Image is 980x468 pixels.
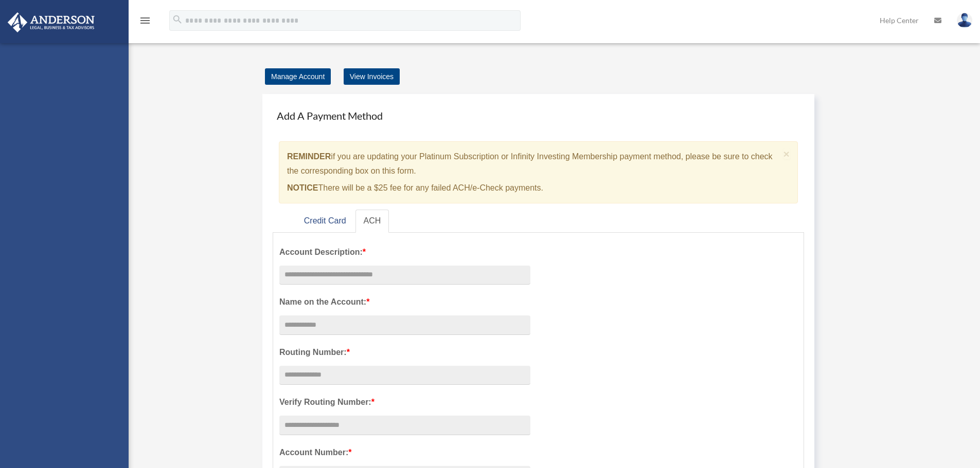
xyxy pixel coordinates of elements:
[279,445,530,460] label: Account Number:
[265,68,331,85] a: Manage Account
[355,210,389,233] a: ACH
[172,14,183,25] i: search
[287,181,779,195] p: There will be a $25 fee for any failed ACH/e-Check payments.
[139,14,151,27] i: menu
[279,245,530,259] label: Account Description:
[279,295,530,309] label: Name on the Account:
[279,395,530,409] label: Verify Routing Number:
[279,345,530,360] label: Routing Number:
[287,183,318,192] strong: NOTICE
[279,141,798,203] div: if you are updating your Platinum Subscription or Infinity Investing Membership payment method, p...
[957,13,972,28] img: User Pic
[139,18,151,27] a: menu
[273,104,804,127] h4: Add A Payment Method
[287,152,331,161] strong: REMINDER
[296,210,354,233] a: Credit Card
[344,68,400,85] a: View Invoices
[5,12,98,32] img: Anderson Advisors Platinum Portal
[783,148,790,160] span: ×
[783,148,790,159] button: Close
